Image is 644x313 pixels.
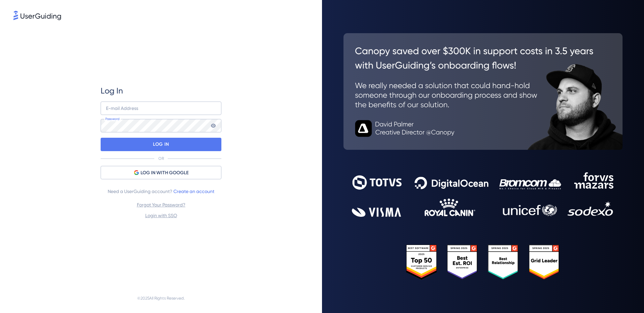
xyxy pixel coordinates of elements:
[173,189,214,194] a: Create an account
[153,139,169,150] p: LOG IN
[101,102,221,115] input: example@company.com
[137,202,185,207] a: Forgot Your Password?
[108,187,214,195] span: Need a UserGuiding account?
[141,169,189,177] span: LOG IN WITH GOOGLE
[352,172,614,217] img: 9302ce2ac39453076f5bc0f2f2ca889b.svg
[343,33,623,150] img: 26c0aa7c25a843aed4baddd2b5e0fa68.svg
[406,245,560,280] img: 25303e33045975176eb484905ab012ff.svg
[158,156,164,161] p: OR
[145,213,177,218] a: Login with SSO
[101,85,123,96] span: Log In
[13,11,61,20] img: 8faab4ba6bc7696a72372aa768b0286c.svg
[137,294,185,302] span: © 2025 All Rights Reserved.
